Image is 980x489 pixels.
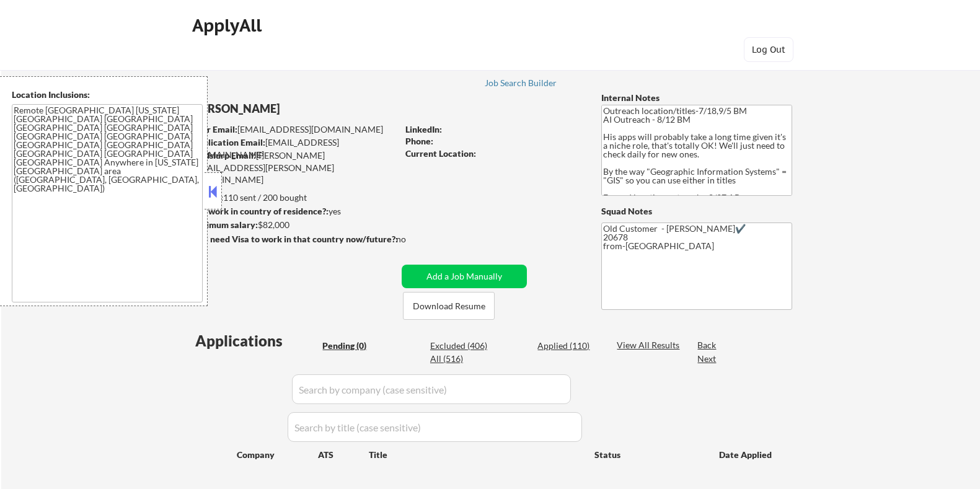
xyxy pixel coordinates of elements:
[396,233,431,245] div: no
[537,340,599,352] div: Applied (110)
[195,333,318,348] div: Applications
[192,123,397,136] div: [EMAIL_ADDRESS][DOMAIN_NAME]
[617,339,683,351] div: View All Results
[191,192,397,204] div: 110 sent / 200 bought
[430,340,492,352] div: Excluded (406)
[318,449,369,461] div: ATS
[237,449,318,461] div: Company
[697,353,717,365] div: Next
[594,443,701,465] div: Status
[485,79,557,87] div: Job Search Builder
[192,150,256,161] strong: Mailslurp Email:
[322,340,384,352] div: Pending (0)
[485,78,557,90] a: Job Search Builder
[191,206,329,216] strong: Can work in country of residence?:
[192,137,265,148] strong: Application Email:
[288,412,582,442] input: Search by title (case sensitive)
[601,205,792,218] div: Squad Notes
[719,449,774,461] div: Date Applied
[403,292,495,320] button: Download Resume
[369,449,583,461] div: Title
[405,136,433,146] strong: Phone:
[405,124,442,134] strong: LinkedIn:
[12,89,203,101] div: Location Inclusions:
[192,149,397,186] div: [PERSON_NAME][EMAIL_ADDRESS][PERSON_NAME][DOMAIN_NAME]
[292,374,571,404] input: Search by company (case sensitive)
[744,37,793,62] button: Log Out
[192,15,265,36] div: ApplyAll
[697,339,717,351] div: Back
[192,234,398,244] strong: Will need Visa to work in that country now/future?:
[191,205,394,218] div: yes
[405,148,476,159] strong: Current Location:
[192,136,397,161] div: [EMAIL_ADDRESS][DOMAIN_NAME]
[191,219,258,230] strong: Minimum salary:
[601,92,792,104] div: Internal Notes
[192,101,446,117] div: [PERSON_NAME]
[430,353,492,365] div: All (516)
[402,265,527,288] button: Add a Job Manually
[191,219,397,231] div: $82,000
